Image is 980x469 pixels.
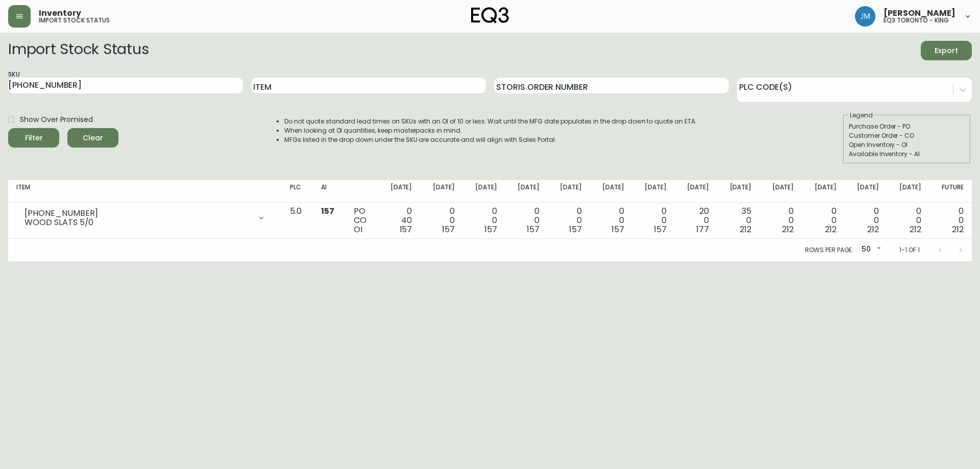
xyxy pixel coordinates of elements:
span: 157 [321,205,334,217]
th: [DATE] [675,180,717,203]
li: Do not quote standard lead times on SKUs with an OI of 10 or less. Wait until the MFG date popula... [284,117,697,126]
span: 157 [527,224,540,235]
span: 212 [910,224,921,235]
h2: Import Stock Status [8,41,149,60]
div: 0 0 [471,207,497,234]
div: 35 0 [725,207,751,234]
span: Inventory [39,9,81,17]
th: [DATE] [463,180,505,203]
span: 212 [782,224,794,235]
img: b88646003a19a9f750de19192e969c24 [855,6,875,27]
span: 212 [825,224,837,235]
div: 0 40 [386,207,412,234]
li: MFGs listed in the drop down under the SKU are accurate and will align with Sales Portal. [284,135,697,144]
h5: import stock status [39,17,110,23]
button: Export [921,41,972,60]
div: Available Inventory - AI [849,150,965,159]
th: [DATE] [887,180,929,203]
span: Clear [76,132,110,144]
th: AI [313,180,346,203]
div: 0 0 [428,207,454,234]
span: 157 [611,224,624,235]
button: Clear [67,128,118,147]
div: 0 0 [852,207,878,234]
th: Future [929,180,972,203]
div: WOOD SLATS 5/0 [24,218,251,227]
th: [DATE] [420,180,462,203]
div: PO CO [354,207,370,234]
span: 177 [696,224,709,235]
div: 0 0 [895,207,921,234]
div: 0 0 [513,207,540,234]
img: logo [471,7,509,23]
div: 0 0 [768,207,794,234]
span: 157 [442,224,455,235]
th: [DATE] [378,180,420,203]
div: [PHONE_NUMBER]WOOD SLATS 5/0 [16,207,274,229]
th: [DATE] [844,180,887,203]
div: Open Inventory - OI [849,140,965,150]
div: 0 0 [556,207,582,234]
span: 212 [952,224,964,235]
button: Filter [8,128,59,147]
th: [DATE] [590,180,632,203]
th: Item [8,180,282,203]
p: Rows per page: [805,245,853,255]
span: 157 [484,224,497,235]
div: Customer Order - CO [849,131,965,140]
th: [DATE] [802,180,844,203]
div: 0 0 [598,207,624,234]
span: 157 [400,224,412,235]
span: 212 [740,224,751,235]
div: 0 0 [938,207,964,234]
th: [DATE] [548,180,590,203]
th: [DATE] [759,180,802,203]
span: 212 [867,224,879,235]
span: Show Over Promised [20,114,93,125]
th: [DATE] [717,180,759,203]
span: 157 [654,224,667,235]
div: 20 0 [683,207,709,234]
div: [PHONE_NUMBER] [24,209,251,218]
span: Export [929,44,964,57]
span: 157 [569,224,582,235]
th: [DATE] [632,180,675,203]
th: PLC [282,180,313,203]
td: 5.0 [282,203,313,239]
div: 0 0 [810,207,836,234]
div: Purchase Order - PO [849,122,965,131]
span: OI [354,224,362,235]
div: Filter [25,132,43,144]
li: When looking at OI quantities, keep masterpacks in mind. [284,126,697,135]
legend: Legend [849,111,874,120]
span: [PERSON_NAME] [884,9,955,17]
p: 1-1 of 1 [899,245,920,255]
div: 0 0 [641,207,667,234]
div: 50 [857,241,883,258]
h5: eq3 toronto - king [884,17,949,23]
th: [DATE] [505,180,548,203]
